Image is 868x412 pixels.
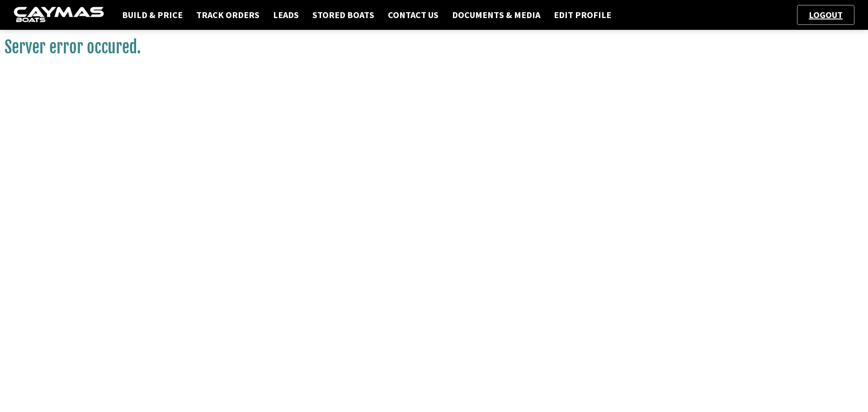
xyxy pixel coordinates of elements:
a: Build & Price [118,9,187,21]
a: Documents & Media [448,9,545,21]
a: Edit Profile [549,9,616,21]
a: Logout [804,9,847,20]
img: caymas-dealer-connect-2ed40d3bc7270c1d8d7ffb4b79bf05adc795679939227970def78ec6f6c03838.gif [14,7,104,24]
a: Track Orders [192,9,264,21]
a: Stored Boats [308,9,379,21]
a: Contact Us [383,9,443,21]
h1: Server error occured. [5,37,863,57]
a: Leads [269,9,303,21]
